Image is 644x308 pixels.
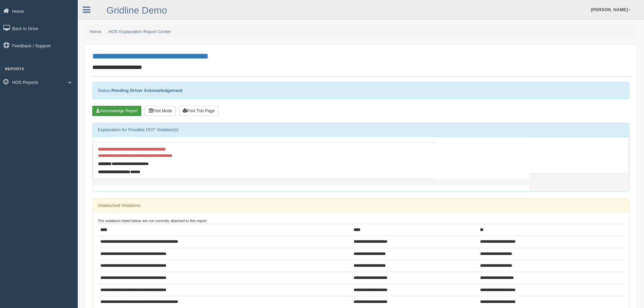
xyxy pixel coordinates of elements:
a: Home [90,29,101,34]
button: Print Mode [145,106,176,116]
strong: Pending Driver Acknowledgement [111,88,182,93]
small: The violations listed below are not currently attached to this report: [98,219,208,223]
div: Status: [92,82,629,99]
div: Explanation for Possible DOT Violation(s) [93,123,629,137]
button: Print This Page [179,106,218,116]
a: Gridline Demo [106,5,167,16]
button: Acknowledge Receipt [92,106,141,116]
a: HOS Explanation Report Center [109,29,171,34]
div: Unattached Violations [93,199,629,212]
